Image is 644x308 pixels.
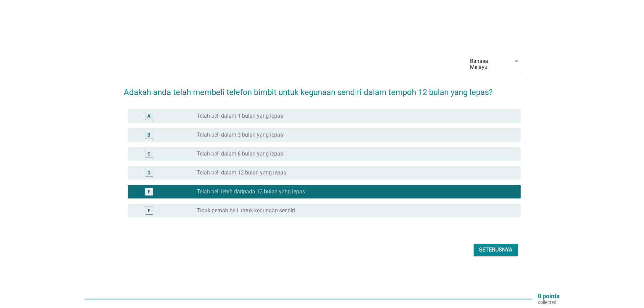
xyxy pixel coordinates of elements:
p: 0 points [538,293,559,299]
label: Telah beli lebih daripada 12 bulan yang lepas [197,188,305,195]
div: B [147,131,150,138]
div: E [148,188,150,195]
label: Telah beli dalam 1 bulan yang lepas [197,113,283,119]
button: Seterusnya [474,244,518,256]
div: F [148,207,150,214]
div: Seterusnya [479,246,512,254]
div: A [147,112,150,119]
div: C [147,150,150,157]
h2: Adakah anda telah membeli telefon bimbit untuk kegunaan sendiri dalam tempoh 12 bulan yang lepas? [124,79,521,98]
label: Tidak pernah beli untuk kegunaan sendiri [197,207,295,214]
div: D [147,169,150,176]
label: Telah beli dalam 6 bulan yang lepas [197,150,283,157]
label: Telah beli dalam 3 bulan yang lepas [197,132,283,138]
div: Bahasa Melayu [470,58,507,70]
i: arrow_drop_down [512,57,521,65]
label: Telah beli dalam 12 bulan yang lepas [197,169,286,176]
p: collected [538,299,559,305]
